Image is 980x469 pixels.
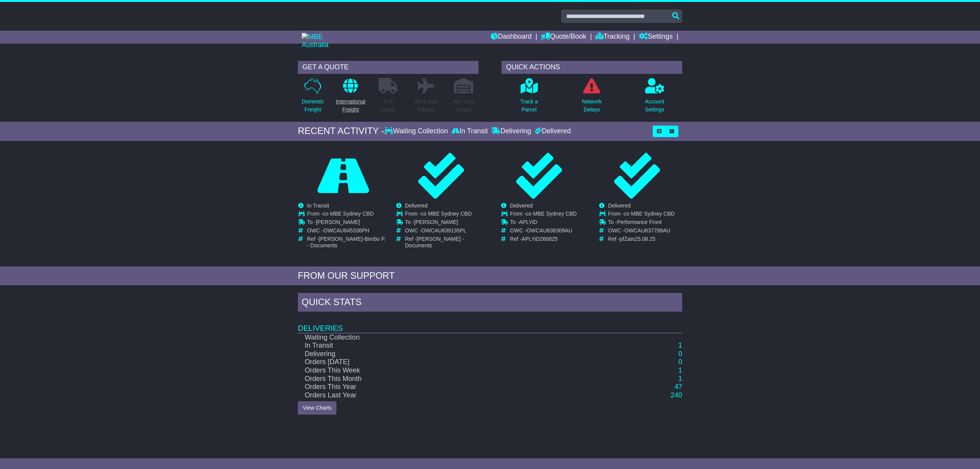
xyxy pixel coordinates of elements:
[596,31,629,44] a: Tracking
[307,211,388,219] td: From -
[510,236,577,242] td: Ref -
[316,219,360,225] span: [PERSON_NAME]
[491,31,532,44] a: Dashboard
[415,98,437,114] p: Air & Sea Freight
[298,333,596,342] td: Waiting Collection
[608,236,675,242] td: Ref -
[520,78,538,118] a: Track aParcel
[298,293,682,314] div: Quick Stats
[323,211,374,217] span: co MBE Sydney CBD
[608,219,675,227] td: To -
[307,236,388,249] td: Ref -
[501,61,682,74] div: QUICK ACTIONS
[302,98,324,114] p: Domestic Freight
[645,78,665,118] a: AccountSettings
[421,211,472,217] span: co MBE Sydney CBD
[510,203,532,209] span: Delivered
[678,366,682,374] a: 1
[639,31,673,44] a: Settings
[519,219,537,225] span: APLYiD
[620,236,655,242] span: pfZain25.08.25
[405,227,486,236] td: OWC -
[526,227,572,234] span: OWCAU638309AU
[624,227,670,234] span: OWCAU637788AU
[510,211,577,219] td: From -
[678,342,682,349] a: 1
[301,78,324,118] a: DomesticFreight
[307,203,329,209] span: In Transit
[678,358,682,366] a: 0
[421,227,467,234] span: OWCAU639135PL
[405,203,428,209] span: Delivered
[526,211,577,217] span: co MBE Sydney CBD
[450,127,490,136] div: In Transit
[678,375,682,382] a: 1
[520,98,538,114] p: Track a Parcel
[608,227,675,236] td: OWC -
[608,203,630,209] span: Delivered
[335,78,366,118] a: InternationalFreight
[298,366,596,375] td: Orders This Week
[298,126,384,137] div: RECENT ACTIVITY -
[298,401,336,415] a: View Charts
[405,236,486,249] td: Ref -
[533,127,571,136] div: Delivered
[645,98,665,114] p: Account Settings
[510,219,577,227] td: To -
[307,219,388,227] td: To -
[675,383,682,391] a: 47
[298,375,596,383] td: Orders This Month
[298,61,479,74] div: GET A QUOTE
[490,127,533,136] div: Delivering
[298,383,596,391] td: Orders This Year
[298,270,682,281] div: FROM OUR SUPPORT
[405,236,464,248] span: [PERSON_NAME] - Documents
[522,236,558,242] span: APLYiD260825
[307,227,388,236] td: OWC -
[582,98,601,114] p: Network Delays
[453,98,474,114] p: Air / Sea Depot
[617,219,662,225] span: Performance Front
[384,127,450,136] div: Waiting Collection
[671,391,682,399] a: 240
[678,350,682,358] a: 0
[581,78,602,118] a: NetworkDelays
[414,219,458,225] span: [PERSON_NAME]
[298,350,596,358] td: Delivering
[336,98,365,114] p: International Freight
[624,211,675,217] span: co MBE Sydney CBD
[405,211,486,219] td: From -
[298,342,596,350] td: In Transit
[298,314,682,333] td: Deliveries
[298,391,596,400] td: Orders Last Year
[405,219,486,227] td: To -
[307,236,385,248] span: [PERSON_NAME]-Bimbo P. - Documents
[298,358,596,366] td: Orders [DATE]
[323,227,369,234] span: OWCAU645336PH
[541,31,586,44] a: Quote/Book
[608,211,675,219] td: From -
[510,227,577,236] td: OWC -
[379,98,398,114] p: Full Loads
